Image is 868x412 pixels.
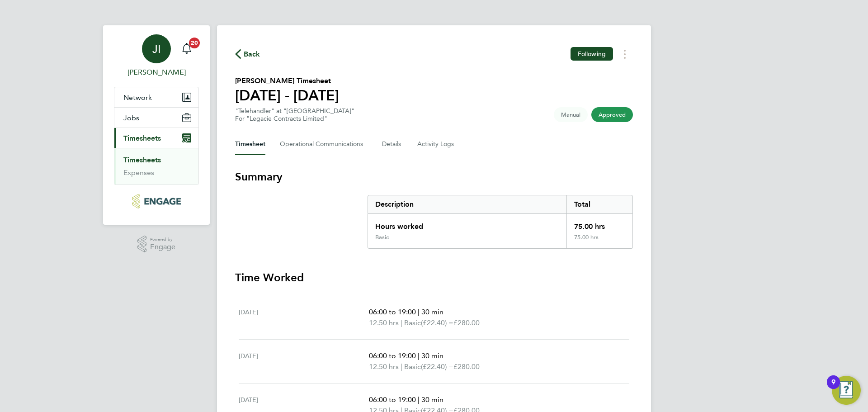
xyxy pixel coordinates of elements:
div: 9 [831,382,835,394]
div: For "Legacie Contracts Limited" [235,115,354,123]
button: Open Resource Center, 9 new notifications [832,376,861,405]
span: 06:00 to 19:00 [369,308,416,316]
h3: Summary [235,170,633,184]
span: | [401,318,402,327]
span: Basic [404,361,421,372]
span: Powered by [150,236,175,243]
a: JI[PERSON_NAME] [114,34,199,78]
div: Total [566,195,632,213]
button: Timesheet [235,133,265,155]
span: JI [152,43,161,55]
span: | [418,308,420,316]
button: Details [382,133,403,155]
button: Timesheets Menu [617,47,633,61]
img: legacie-logo-retina.png [132,194,180,208]
a: Timesheets [123,156,161,164]
a: Go to home page [114,194,199,208]
span: 30 min [421,351,443,360]
span: This timesheet was manually created. [554,107,588,122]
nav: Main navigation [103,25,210,225]
span: 06:00 to 19:00 [369,395,416,404]
span: 30 min [421,395,443,404]
span: | [401,362,402,371]
div: [DATE] [239,350,369,372]
h1: [DATE] - [DATE] [235,86,339,104]
span: Network [123,93,152,102]
button: Back [235,48,260,60]
div: Hours worked [368,214,566,234]
span: Back [244,49,260,60]
span: Basic [404,317,421,328]
span: 12.50 hrs [369,362,399,371]
span: Following [578,50,606,58]
h2: [PERSON_NAME] Timesheet [235,76,339,86]
a: Powered byEngage [137,236,176,253]
span: (£22.40) = [421,318,453,327]
button: Jobs [114,108,198,128]
span: Jack Isherwood [114,67,199,78]
a: 20 [178,34,196,63]
button: Following [571,47,613,61]
span: 12.50 hrs [369,318,399,327]
div: 75.00 hrs [566,214,632,234]
span: Jobs [123,114,139,122]
button: Timesheets [114,128,198,148]
a: Expenses [123,168,154,177]
span: | [418,351,420,360]
span: 06:00 to 19:00 [369,351,416,360]
span: (£22.40) = [421,362,453,371]
span: Engage [150,243,175,251]
div: Basic [375,234,389,241]
div: Summary [368,195,633,249]
span: £280.00 [453,362,480,371]
button: Operational Communications [280,133,368,155]
div: 75.00 hrs [566,234,632,248]
button: Network [114,87,198,107]
span: Timesheets [123,134,161,142]
h3: Time Worked [235,270,633,285]
div: Timesheets [114,148,198,185]
span: | [418,395,420,404]
span: £280.00 [453,318,480,327]
div: [DATE] [239,307,369,328]
span: 20 [189,38,200,48]
button: Activity Logs [417,133,455,155]
div: "Telehandler" at "[GEOGRAPHIC_DATA]" [235,107,354,123]
span: 30 min [421,308,443,316]
span: This timesheet has been approved. [591,107,633,122]
div: Description [368,195,566,213]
